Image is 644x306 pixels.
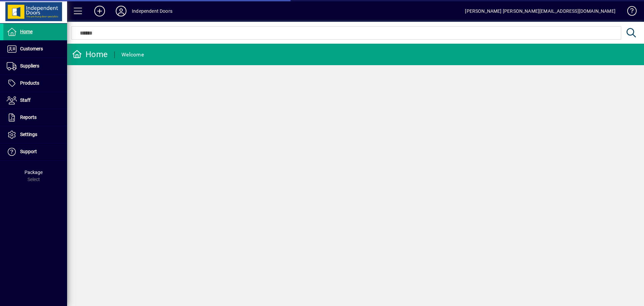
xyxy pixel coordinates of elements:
[3,109,67,126] a: Reports
[20,149,37,154] span: Support
[72,49,108,60] div: Home
[3,58,67,75] a: Suppliers
[121,49,144,60] div: Welcome
[20,132,37,137] span: Settings
[3,75,67,92] a: Products
[110,5,132,17] button: Profile
[24,170,43,175] span: Package
[3,41,67,57] a: Customers
[465,6,615,16] div: [PERSON_NAME] [PERSON_NAME][EMAIL_ADDRESS][DOMAIN_NAME]
[20,80,39,86] span: Products
[20,97,31,103] span: Staff
[132,6,172,16] div: Independent Doors
[622,1,636,23] a: Knowledge Base
[3,143,67,160] a: Support
[3,126,67,143] a: Settings
[20,115,37,120] span: Reports
[20,46,43,51] span: Customers
[3,92,67,109] a: Staff
[20,63,39,69] span: Suppliers
[89,5,110,17] button: Add
[20,29,33,34] span: Home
